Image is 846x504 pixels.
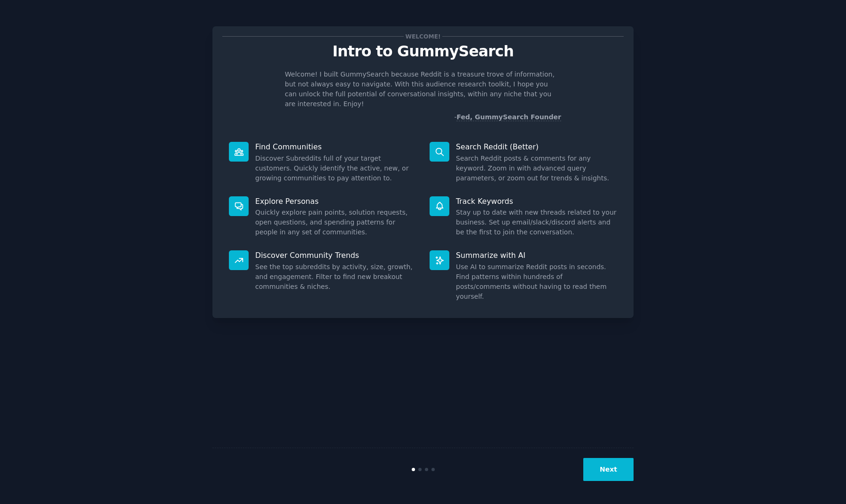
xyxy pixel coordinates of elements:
div: - [454,112,561,122]
dd: Discover Subreddits full of your target customers. Quickly identify the active, new, or growing c... [255,154,416,183]
p: Track Keywords [456,196,617,206]
a: Fed, GummySearch Founder [456,113,561,121]
p: Summarize with AI [456,250,617,260]
p: Intro to GummySearch [222,43,624,60]
dd: Stay up to date with new threads related to your business. Set up email/slack/discord alerts and ... [456,208,617,237]
dd: Use AI to summarize Reddit posts in seconds. Find patterns within hundreds of posts/comments with... [456,262,617,302]
dd: See the top subreddits by activity, size, growth, and engagement. Filter to find new breakout com... [255,262,416,292]
p: Find Communities [255,142,416,152]
p: Welcome! I built GummySearch because Reddit is a treasure trove of information, but not always ea... [285,70,561,109]
span: Welcome! [404,31,442,41]
dd: Search Reddit posts & comments for any keyword. Zoom in with advanced query parameters, or zoom o... [456,154,617,183]
p: Explore Personas [255,196,416,206]
button: Next [583,458,634,481]
p: Search Reddit (Better) [456,142,617,152]
p: Discover Community Trends [255,250,416,260]
dd: Quickly explore pain points, solution requests, open questions, and spending patterns for people ... [255,208,416,237]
